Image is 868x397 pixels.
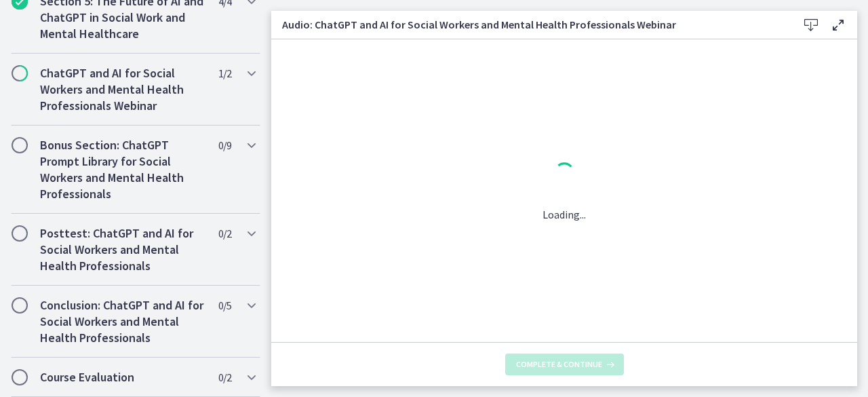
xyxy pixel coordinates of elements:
[282,16,776,33] h3: Audio: ChatGPT and AI for Social Workers and Mental Health Professionals Webinar
[218,369,231,385] span: 0 / 2
[542,206,586,223] p: Loading...
[40,225,205,274] h2: Posttest: ChatGPT and AI for Social Workers and Mental Health Professionals
[40,65,205,114] h2: ChatGPT and AI for Social Workers and Mental Health Professionals Webinar
[218,297,231,314] span: 0 / 5
[218,225,231,242] span: 0 / 2
[40,137,205,202] h2: Bonus Section: ChatGPT Prompt Library for Social Workers and Mental Health Professionals
[542,159,586,190] div: 1
[218,65,231,81] span: 1 / 2
[505,354,624,375] button: Complete & continue
[40,369,205,385] h2: Course Evaluation
[516,359,602,370] span: Complete & continue
[218,137,231,153] span: 0 / 9
[40,297,205,346] h2: Conclusion: ChatGPT and AI for Social Workers and Mental Health Professionals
